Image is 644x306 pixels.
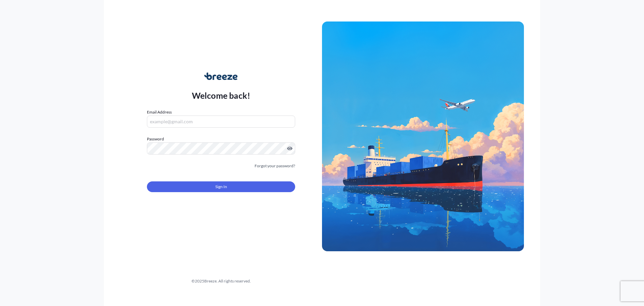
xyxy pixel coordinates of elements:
button: Show password [287,146,292,151]
label: Password [147,136,295,142]
div: © 2025 Breeze. All rights reserved. [120,278,322,285]
span: Sign In [215,183,227,190]
a: Forgot your password? [255,163,295,169]
label: Email Address [147,109,172,116]
p: Welcome back! [192,90,251,101]
button: Sign In [147,181,295,192]
img: Ship illustration [322,21,524,251]
input: example@gmail.com [147,116,295,128]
